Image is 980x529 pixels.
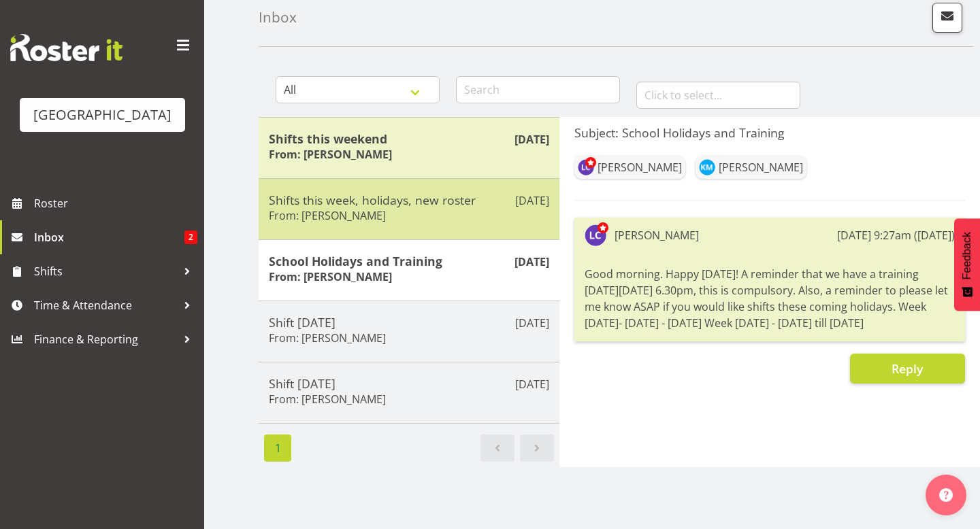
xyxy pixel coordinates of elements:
[585,262,955,335] div: Good morning. Happy [DATE]! A reminder that we have a training [DATE][DATE] 6.30pm, this is compu...
[480,434,514,462] a: Previous page
[520,434,554,462] a: Next page
[269,270,392,284] h6: From: [PERSON_NAME]
[184,231,197,244] span: 2
[578,159,594,175] img: laurie-cook11580.jpg
[515,315,549,331] p: [DATE]
[514,131,549,148] p: [DATE]
[269,376,549,391] h5: Shift [DATE]
[585,224,606,246] img: laurie-cook11580.jpg
[837,227,955,243] div: [DATE] 9:27am ([DATE])
[269,254,549,269] h5: School Holidays and Training
[939,488,953,502] img: help-xxl-2.png
[34,193,197,214] span: Roster
[34,329,177,349] span: Finance & Reporting
[269,392,386,406] h6: From: [PERSON_NAME]
[269,331,386,345] h6: From: [PERSON_NAME]
[259,10,297,25] h4: Inbox
[850,354,965,383] button: Reply
[515,376,549,392] p: [DATE]
[514,254,549,270] p: [DATE]
[269,209,386,222] h6: From: [PERSON_NAME]
[34,261,177,281] span: Shifts
[954,218,980,311] button: Feedback - Show survey
[892,360,923,377] span: Reply
[269,131,549,146] h5: Shifts this weekend
[515,192,549,209] p: [DATE]
[10,34,122,61] img: Rosterit website logo
[269,148,392,161] h6: From: [PERSON_NAME]
[456,76,620,103] input: Search
[34,295,177,315] span: Time & Attendance
[615,227,699,243] div: [PERSON_NAME]
[269,192,549,207] h5: Shifts this week, holidays, new roster
[34,227,184,248] span: Inbox
[961,232,973,279] span: Feedback
[636,82,800,109] input: Click to select...
[33,105,171,125] div: [GEOGRAPHIC_DATA]
[699,159,715,175] img: kate-meulenbroek11895.jpg
[719,159,803,175] div: [PERSON_NAME]
[269,315,549,330] h5: Shift [DATE]
[598,159,682,175] div: [PERSON_NAME]
[574,125,965,140] h5: Subject: School Holidays and Training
